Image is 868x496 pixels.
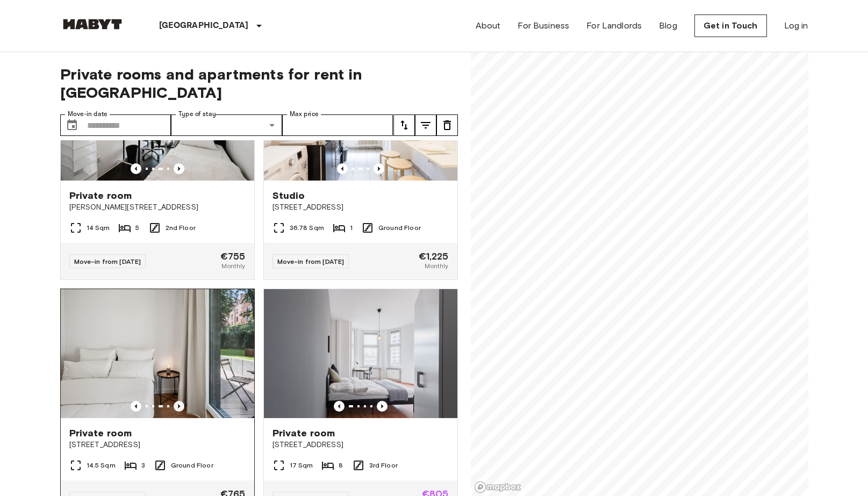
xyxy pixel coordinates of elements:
[474,481,521,493] a: Mapbox logo
[425,261,448,271] span: Monthly
[377,401,388,412] button: Previous image
[518,19,569,32] a: For Business
[263,51,458,280] a: Previous imagePrevious imageStudio[STREET_ADDRESS]36.78 Sqm1Ground FloorMove-in from [DATE]€1,225...
[60,65,458,102] span: Private rooms and apartments for rent in [GEOGRAPHIC_DATA]
[131,401,141,412] button: Previous image
[264,289,457,418] img: Marketing picture of unit DE-01-047-05H
[290,461,313,470] span: 17 Sqm
[220,251,246,261] span: €755
[290,223,324,233] span: 36.78 Sqm
[69,427,132,440] span: Private room
[436,114,458,136] button: tune
[135,223,139,233] span: 5
[69,440,246,450] span: [STREET_ADDRESS]
[131,163,141,174] button: Previous image
[61,289,254,418] img: Marketing picture of unit DE-01-259-004-01Q
[171,461,213,470] span: Ground Floor
[272,440,449,450] span: [STREET_ADDRESS]
[378,223,421,233] span: Ground Floor
[659,19,677,32] a: Blog
[141,461,145,470] span: 3
[60,51,255,280] a: Previous imagePrevious imagePrivate room[PERSON_NAME][STREET_ADDRESS]14 Sqm52nd FloorMove-in from...
[178,110,216,119] label: Type of stay
[159,19,249,32] p: [GEOGRAPHIC_DATA]
[68,110,107,119] label: Move-in date
[277,257,345,265] span: Move-in from [DATE]
[350,223,353,233] span: 1
[784,19,808,32] a: Log in
[339,461,343,470] span: 8
[69,189,132,202] span: Private room
[272,189,305,202] span: Studio
[337,163,348,174] button: Previous image
[174,163,184,174] button: Previous image
[374,163,384,174] button: Previous image
[60,19,125,30] img: Habyt
[415,114,436,136] button: tune
[419,251,449,261] span: €1,225
[74,257,141,265] span: Move-in from [DATE]
[221,261,245,271] span: Monthly
[369,461,398,470] span: 3rd Floor
[174,401,184,412] button: Previous image
[166,223,196,233] span: 2nd Floor
[69,202,246,213] span: [PERSON_NAME][STREET_ADDRESS]
[393,114,415,136] button: tune
[586,19,642,32] a: For Landlords
[272,427,335,440] span: Private room
[87,223,110,233] span: 14 Sqm
[61,114,83,136] button: Choose date
[290,110,319,119] label: Max price
[87,461,116,470] span: 14.5 Sqm
[272,202,449,213] span: [STREET_ADDRESS]
[476,19,501,32] a: About
[694,15,767,37] a: Get in Touch
[334,401,345,412] button: Previous image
